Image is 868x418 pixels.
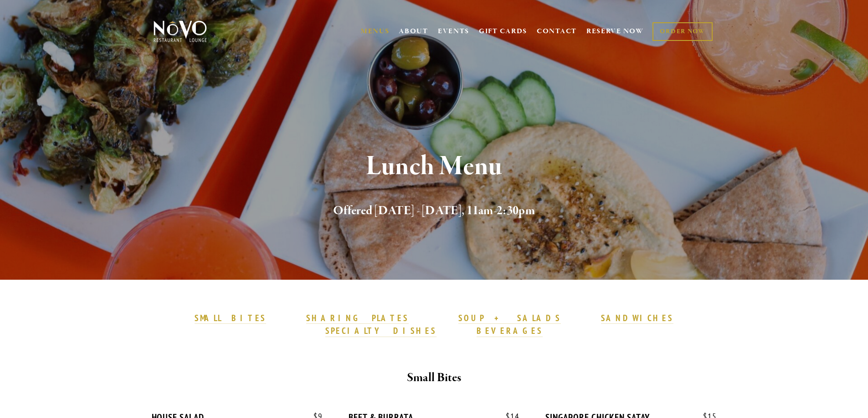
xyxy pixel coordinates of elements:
[306,312,408,324] a: SHARING PLATES
[477,325,543,336] strong: BEVERAGES
[458,312,560,323] strong: SOUP + SALADS
[477,325,543,337] a: BEVERAGES
[537,23,577,40] a: CONTACT
[438,27,469,36] a: EVENTS
[195,312,266,323] strong: SMALL BITES
[458,312,560,324] a: SOUP + SALADS
[306,312,408,323] strong: SHARING PLATES
[586,23,644,40] a: RESERVE NOW
[601,312,674,324] a: SANDWICHES
[652,22,712,41] a: ORDER NOW
[361,27,390,36] a: MENUS
[601,312,674,323] strong: SANDWICHES
[399,27,428,36] a: ABOUT
[407,370,461,386] strong: Small Bites
[152,20,209,43] img: Novo Restaurant &amp; Lounge
[195,312,266,324] a: SMALL BITES
[169,152,700,181] h1: Lunch Menu
[325,325,437,337] a: SPECIALTY DISHES
[479,23,527,40] a: GIFT CARDS
[169,201,700,221] h2: Offered [DATE] - [DATE], 11am-2:30pm
[325,325,437,336] strong: SPECIALTY DISHES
